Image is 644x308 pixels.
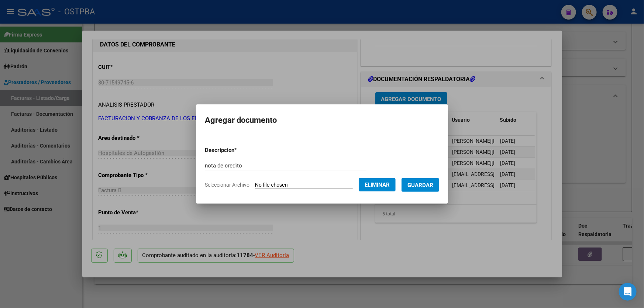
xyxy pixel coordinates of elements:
[359,178,396,191] button: Eliminar
[205,182,249,188] span: Seleccionar Archivo
[205,146,275,155] p: Descripcion
[619,283,637,301] div: Open Intercom Messenger
[365,181,390,188] span: Eliminar
[402,178,439,192] button: Guardar
[407,182,433,188] span: Guardar
[205,113,439,127] h2: Agregar documento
